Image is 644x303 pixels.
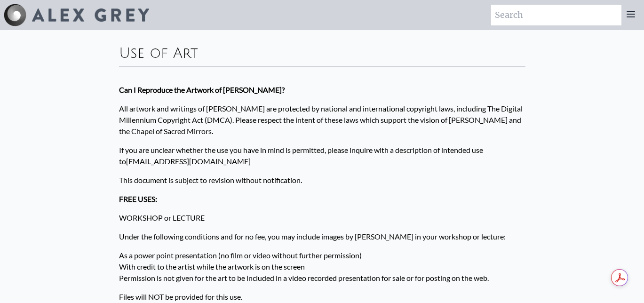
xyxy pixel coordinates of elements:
p: All artwork and writings of [PERSON_NAME] are protected by national and international copyright l... [119,99,525,141]
p: As a power point presentation (no film or video without further permission) With credit to the ar... [119,246,525,287]
input: Search [491,5,621,25]
p: Under the following conditions and for no fee, you may include images by [PERSON_NAME] in your wo... [119,227,525,246]
div: Use of Art [119,38,525,66]
p: If you are unclear whether the use you have in mind is permitted, please inquire with a descripti... [119,141,525,171]
strong: Can I Reproduce the Artwork of [PERSON_NAME]? [119,85,285,94]
p: This document is subject to revision without notification. [119,171,525,190]
p: WORKSHOP or LECTURE [119,208,525,227]
strong: FREE USES: [119,194,157,203]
